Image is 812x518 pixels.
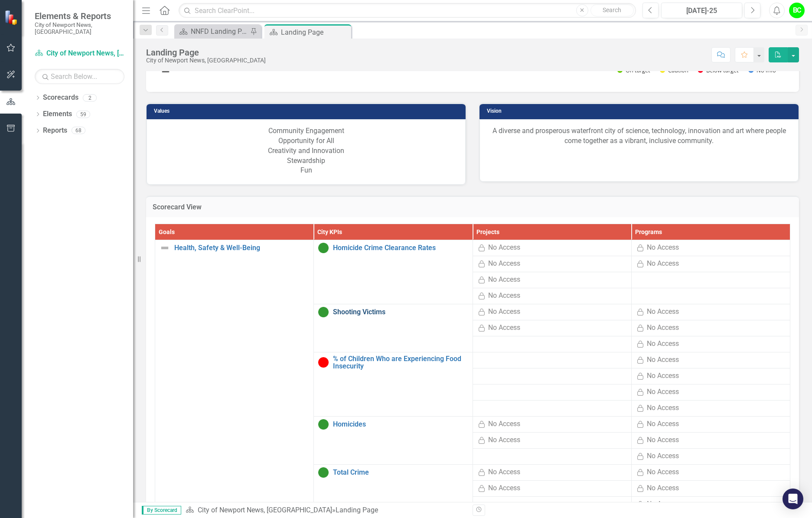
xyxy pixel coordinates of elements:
[333,469,468,476] a: Total Crime
[647,339,679,349] div: No Access
[647,499,679,509] div: No Access
[647,307,679,317] div: No Access
[4,10,20,25] img: ClearPoint Strategy
[789,3,805,18] button: BC
[647,387,679,397] div: No Access
[333,420,468,428] a: Homicides
[43,109,72,119] a: Elements
[72,127,85,134] div: 68
[146,48,266,57] div: Landing Page
[160,243,170,253] img: Not Defined
[488,307,520,317] div: No Access
[333,308,468,316] a: Shooting Victims
[488,467,520,477] div: No Access
[488,323,520,333] div: No Access
[661,3,742,18] button: [DATE]-25
[35,69,124,84] input: Search Below...
[142,506,181,515] span: By Scorecard
[191,26,248,37] div: NNFD Landing Page
[489,126,789,148] p: A diverse and prosperous waterfront city of science, technology, innovation and art where people ...
[318,467,329,478] img: On Target
[488,259,520,269] div: No Access
[154,108,461,114] h3: Values
[198,506,332,514] a: City of Newport News, [GEOGRAPHIC_DATA]
[281,27,349,38] div: Landing Page
[647,243,679,253] div: No Access
[176,26,248,37] a: NNFD Landing Page
[488,483,520,493] div: No Access
[179,3,636,18] input: Search ClearPoint...
[336,506,378,514] div: Landing Page
[603,7,621,13] span: Search
[153,203,792,211] h3: Scorecard View
[647,355,679,365] div: No Access
[35,21,124,36] small: City of Newport News, [GEOGRAPHIC_DATA]
[76,111,90,118] div: 59
[647,467,679,477] div: No Access
[156,126,457,176] p: Community Engagement Opportunity for All Creativity and Innovation Stewardship Fun
[647,419,679,429] div: No Access
[647,403,679,413] div: No Access
[186,505,466,515] div: »
[174,244,309,252] a: Health, Safety & Well-Being
[647,259,679,269] div: No Access
[318,307,329,317] img: On Target
[318,243,329,253] img: On Target
[647,451,679,461] div: No Access
[783,489,803,509] div: Open Intercom Messenger
[333,355,468,370] a: % of Children Who are Experiencing Food Insecurity
[487,108,794,114] h3: Vision
[647,483,679,493] div: No Access
[488,291,520,301] div: No Access
[43,126,67,136] a: Reports
[35,49,124,59] a: City of Newport News, [GEOGRAPHIC_DATA]
[647,435,679,445] div: No Access
[488,419,520,429] div: No Access
[333,244,468,252] a: Homicide Crime Clearance Rates
[488,243,520,253] div: No Access
[35,11,124,21] span: Elements & Reports
[146,57,266,64] div: City of Newport News, [GEOGRAPHIC_DATA]
[488,435,520,445] div: No Access
[83,94,97,101] div: 2
[664,6,739,16] div: [DATE]-25
[647,323,679,333] div: No Access
[318,419,329,430] img: On Target
[647,371,679,381] div: No Access
[488,275,520,285] div: No Access
[590,4,634,16] button: Search
[318,357,329,368] img: Below Target
[43,93,78,103] a: Scorecards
